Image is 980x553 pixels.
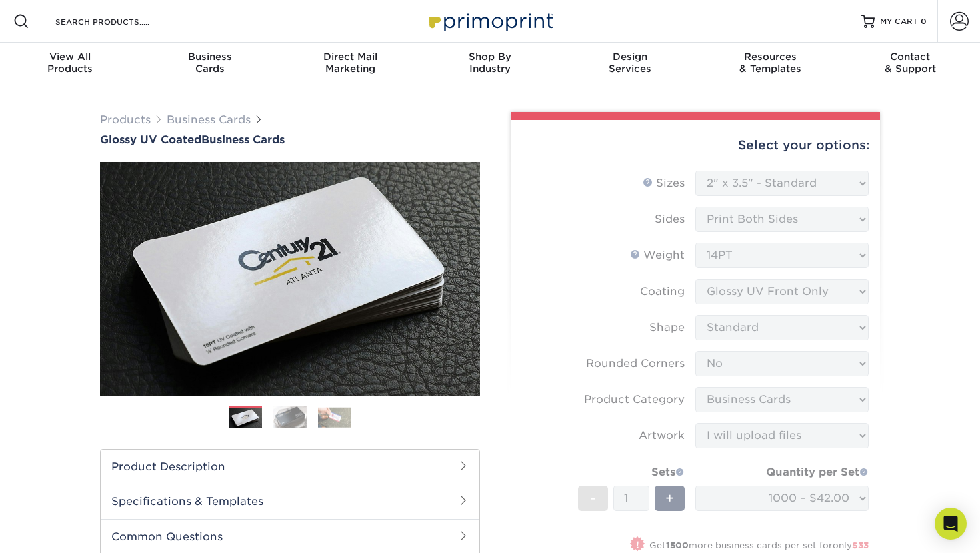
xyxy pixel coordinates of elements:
a: Contact& Support [840,43,980,85]
a: Shop ByIndustry [420,43,560,85]
a: Glossy UV CoatedBusiness Cards [100,133,480,146]
input: SEARCH PRODUCTS..... [54,13,184,29]
span: Glossy UV Coated [100,133,201,146]
span: MY CART [880,16,918,27]
h2: Product Description [101,450,479,484]
div: Select your options: [521,120,869,171]
span: Resources [700,51,840,63]
div: Services [560,51,700,75]
a: DesignServices [560,43,700,85]
span: Design [560,51,700,63]
a: Business Cards [167,113,251,126]
span: Direct Mail [280,51,420,63]
a: Direct MailMarketing [280,43,420,85]
img: Business Cards 02 [273,406,307,429]
a: BusinessCards [140,43,280,85]
h2: Specifications & Templates [101,484,479,518]
span: Contact [840,51,980,63]
div: Industry [420,51,560,75]
div: & Support [840,51,980,75]
img: Business Cards 01 [229,402,262,435]
img: Glossy UV Coated 01 [100,89,480,469]
img: Business Cards 03 [318,407,351,428]
a: Resources& Templates [700,43,840,85]
div: Marketing [280,51,420,75]
div: & Templates [700,51,840,75]
a: Products [100,113,151,126]
h1: Business Cards [100,133,480,146]
div: Cards [140,51,280,75]
span: 0 [921,17,927,26]
div: Open Intercom Messenger [935,508,967,540]
span: Business [140,51,280,63]
img: Primoprint [423,7,557,35]
span: Shop By [420,51,560,63]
